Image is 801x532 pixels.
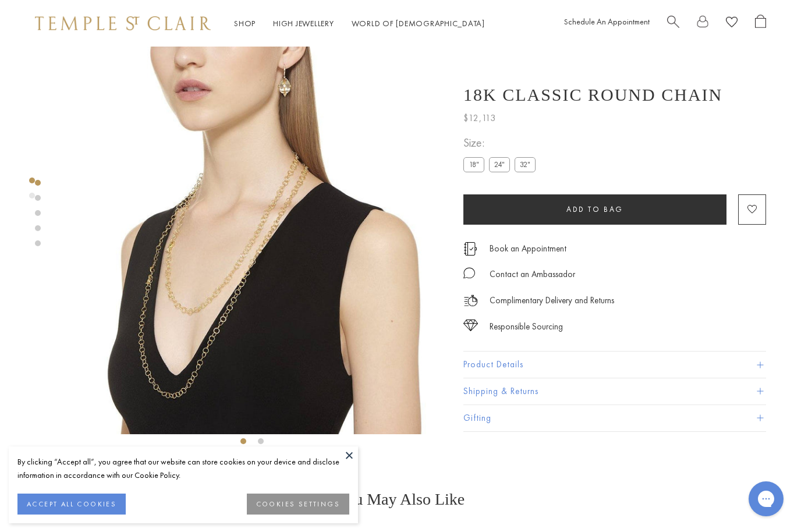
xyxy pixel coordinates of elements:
[463,157,484,172] label: 18"
[463,111,496,126] span: $12,113
[667,15,679,33] a: Search
[463,293,478,308] img: icon_delivery.svg
[58,47,446,434] img: N88853-RD24
[489,157,510,172] label: 24"
[726,15,738,33] a: View Wishlist
[47,490,754,509] h3: You May Also Like
[234,18,256,29] a: ShopShop
[755,15,766,33] a: Open Shopping Bag
[463,194,726,225] button: Add to bag
[463,267,475,279] img: MessageIcon-01_2.svg
[515,157,536,172] label: 32"
[352,18,485,29] a: World of [DEMOGRAPHIC_DATA]World of [DEMOGRAPHIC_DATA]
[566,204,623,214] span: Add to bag
[35,16,211,30] img: Temple St. Clair
[273,18,334,29] a: High JewelleryHigh Jewellery
[463,85,722,105] h1: 18K Classic Round Chain
[743,477,789,520] iframe: Gorgias live chat messenger
[463,352,766,378] button: Product Details
[463,320,478,331] img: icon_sourcing.svg
[29,175,35,208] div: Product gallery navigation
[490,320,563,334] div: Responsible Sourcing
[564,16,650,27] a: Schedule An Appointment
[490,242,566,255] a: Book an Appointment
[17,455,349,482] div: By clicking “Accept all”, you agree that our website can store cookies on your device and disclos...
[463,405,766,431] button: Gifting
[490,293,614,308] p: Complimentary Delivery and Returns
[234,16,485,31] nav: Main navigation
[463,242,477,256] img: icon_appointment.svg
[463,133,540,152] span: Size:
[247,494,349,515] button: COOKIES SETTINGS
[490,267,575,282] div: Contact an Ambassador
[463,378,766,405] button: Shipping & Returns
[17,494,126,515] button: ACCEPT ALL COOKIES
